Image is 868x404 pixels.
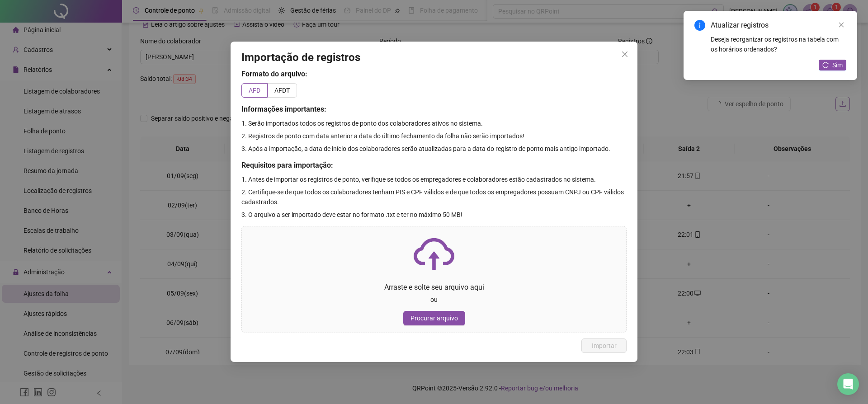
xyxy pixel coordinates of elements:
[274,87,290,94] span: AFDT
[621,51,628,58] span: close
[241,105,326,113] span: Informações importantes:
[241,176,596,183] span: 1. Antes de importar os registros de ponto, verifique se todos os empregadores e colaboradores es...
[241,210,627,220] p: 3. O arquivo a ser importado deve estar no formato .txt e ter no máximo 50 MB!
[832,60,843,70] span: Sim
[581,339,627,353] button: Importar
[241,70,307,78] span: Formato do arquivo:
[384,283,484,291] span: Arraste e solte seu arquivo aqui
[241,188,624,206] span: 2. Certifique-se de que todos os colaboradores tenham PIS e CPF válidos e de que todos os emprega...
[836,20,846,30] a: Close
[241,145,610,152] span: 3. Após a importação, a data de início dos colaboradores serão atualizadas para a data do registr...
[410,314,458,324] span: Procurar arquivo
[837,373,859,395] div: Open Intercom Messenger
[403,311,465,326] button: Procurar arquivo
[241,51,627,65] h3: Importação de registros
[241,120,483,127] span: 1. Serão importados todos os registros de ponto dos colaboradores ativos no sistema.
[249,87,260,94] span: AFD
[241,132,524,140] span: 2. Registros de ponto com data anterior a data do último fechamento da folha não serão importados!
[242,226,626,333] span: cloud-uploadArraste e solte seu arquivo aquiouProcurar arquivo
[822,62,829,68] span: reload
[414,234,454,274] span: cloud-upload
[838,22,844,28] span: close
[711,34,846,54] div: Deseja reorganizar os registros na tabela com os horários ordenados?
[430,296,438,304] span: ou
[618,47,632,61] button: Close
[711,20,846,31] div: Atualizar registros
[819,60,846,70] button: Sim
[694,20,705,31] span: info-circle
[241,161,333,169] span: Requisitos para importação:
